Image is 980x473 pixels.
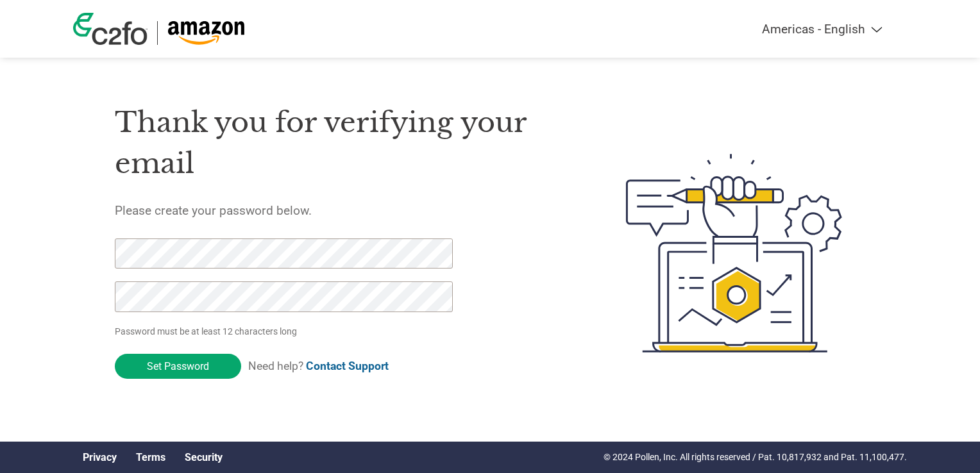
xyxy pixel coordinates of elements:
[248,360,389,372] span: Need help?
[83,451,117,463] a: Privacy
[73,13,148,45] img: c2fo logo
[603,83,866,423] img: create-password
[306,360,389,372] a: Contact Support
[115,102,565,185] h1: Thank you for verifying your email
[167,21,245,45] img: Amazon
[115,325,457,338] p: Password must be at least 12 characters long
[185,451,223,463] a: Security
[115,203,565,218] h5: Please create your password below.
[136,451,165,463] a: Terms
[115,354,241,379] input: Set Password
[604,451,907,464] p: © 2024 Pollen, Inc. All rights reserved / Pat. 10,817,932 and Pat. 11,100,477.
